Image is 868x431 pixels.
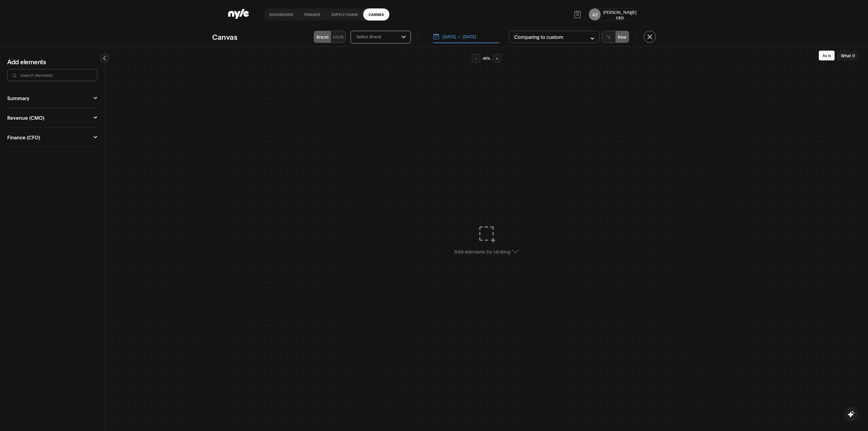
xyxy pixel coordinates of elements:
button: Brand [314,31,331,43]
button: + [493,54,501,62]
input: Search elements [20,72,92,78]
button: AZ [589,8,601,21]
div: [PERSON_NAME] [603,9,637,15]
button: Summary [7,96,97,100]
img: Calendar [433,33,439,40]
h2: Canvas [212,32,237,41]
span: Add elements by clicking “+” [454,248,519,255]
button: Comparing to custom [509,31,599,43]
span: 45 % [483,56,490,61]
button: [DATE] — [DATE] [433,30,499,43]
button: ASIN [331,31,345,43]
a: Canvas [363,8,389,21]
div: CEO [603,15,637,20]
button: [PERSON_NAME]CEO [603,9,637,20]
a: Supply chain [326,8,363,21]
input: Select Brand [356,34,401,40]
button: - [472,54,480,62]
h3: Add elements [7,58,97,65]
button: As Is [819,50,835,61]
a: finance [299,8,326,21]
button: Finance (CFO) [7,135,97,140]
button: Raw [615,31,629,43]
button: % [602,31,615,43]
button: Revenue (CMO) [7,115,97,120]
button: What If [837,50,858,61]
a: Dashboard [264,8,299,21]
div: Finance (CFO) [7,135,40,140]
